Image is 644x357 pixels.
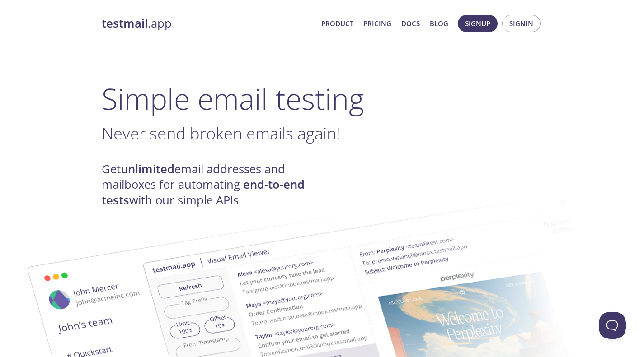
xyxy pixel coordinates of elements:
[401,18,420,29] a: Docs
[102,122,340,144] span: Never send broken emails again!
[465,18,490,29] span: Signup
[458,15,498,32] button: Signup
[102,162,322,208] h4: Get email addresses and mailboxes for automating with our simple APIs
[599,312,626,339] iframe: Help Scout Beacon - Open
[502,15,541,32] button: Signin
[102,16,314,31] a: testmail.app
[121,161,174,177] strong: unlimited
[102,81,543,116] h1: Simple email testing
[509,18,533,29] span: Signin
[102,176,305,208] strong: end-to-end tests
[321,18,353,29] a: Product
[363,18,391,29] a: Pricing
[102,15,148,31] strong: testmail
[430,18,448,29] a: Blog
